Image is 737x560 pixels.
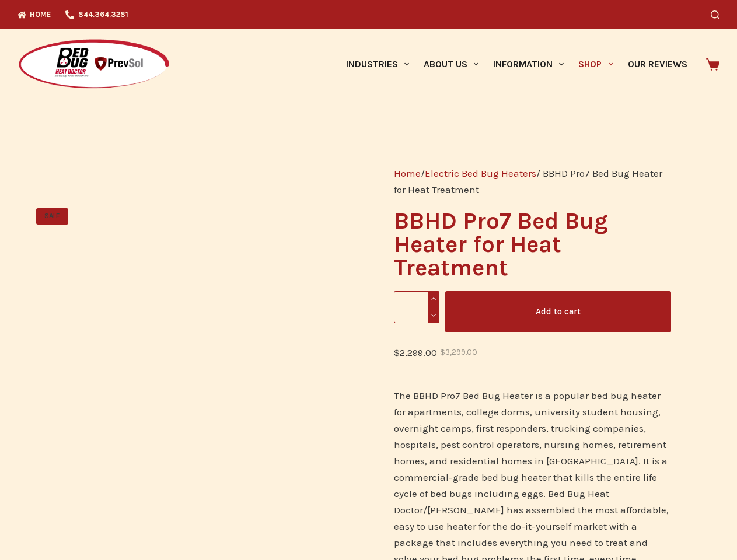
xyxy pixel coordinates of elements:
h1: BBHD Pro7 Bed Bug Heater for Heat Treatment [394,209,671,279]
a: Electric Bed Bug Heaters [425,167,536,179]
a: Home [394,167,421,179]
span: $ [440,348,445,356]
a: Shop [571,29,620,99]
button: Search [711,10,719,19]
nav: Primary [338,29,694,99]
bdi: 3,299.00 [440,348,477,356]
a: Information [486,29,571,99]
bdi: 2,299.00 [394,346,437,358]
button: Add to cart [445,291,671,332]
nav: Breadcrumb [394,165,671,198]
span: $ [394,346,400,358]
a: About Us [416,29,485,99]
a: Industries [338,29,416,99]
img: Prevsol/Bed Bug Heat Doctor [18,38,170,90]
input: Product quantity [394,291,439,323]
a: Our Reviews [620,29,694,99]
span: SALE [36,208,68,225]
